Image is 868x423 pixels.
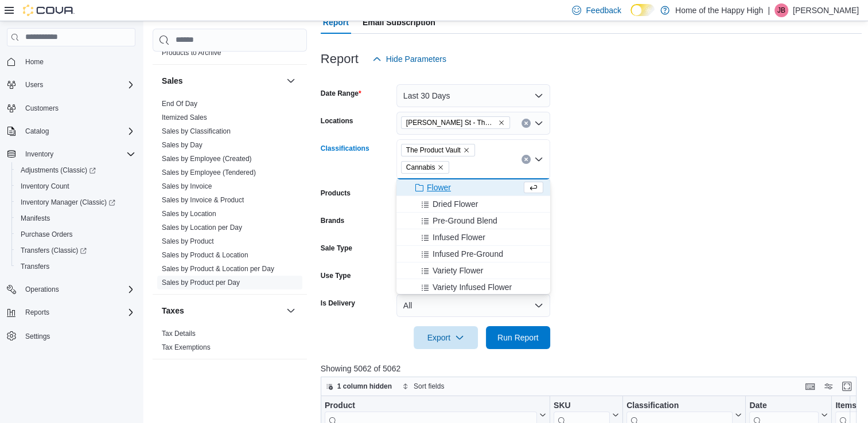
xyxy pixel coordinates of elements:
span: Report [323,11,349,34]
a: Sales by Location [162,210,216,218]
a: Sales by Invoice [162,182,212,190]
span: Products to Archive [162,48,221,57]
span: Lindsay - Kent St - The 420 Store [401,116,510,129]
button: Variety Infused Flower [396,279,550,296]
label: Use Type [321,271,351,280]
span: Dark Mode [630,16,631,17]
a: Tax Exemptions [162,343,211,351]
button: Operations [2,281,140,297]
span: Cannabis [406,162,435,173]
span: Sales by Day [162,140,203,150]
label: Classifications [321,144,369,153]
a: Itemized Sales [162,113,207,122]
div: Product [325,400,537,411]
a: Sales by Day [162,141,203,149]
button: Clear input [521,155,531,164]
button: Settings [2,327,140,344]
div: Classification [626,400,733,411]
span: Cannabis [401,161,450,174]
a: Inventory Manager (Classic) [11,194,140,210]
div: Taxes [153,327,307,359]
div: Date [749,400,819,411]
button: Hide Parameters [368,48,451,70]
button: Home [2,53,140,70]
a: Tax Details [162,330,196,338]
h3: Sales [162,75,183,87]
button: All [396,294,550,317]
button: Taxes [162,305,282,316]
a: Inventory Count [16,179,74,193]
a: Customers [21,101,63,115]
span: End Of Day [162,99,197,108]
span: Inventory Manager (Classic) [21,198,115,207]
span: Hide Parameters [386,53,446,65]
span: Sales by Employee (Created) [162,154,252,163]
button: Sort fields [398,379,449,393]
button: Reports [2,304,140,320]
button: Inventory [2,146,140,162]
span: Settings [25,332,50,341]
span: Transfers [16,260,135,273]
a: Inventory Manager (Classic) [16,195,120,209]
button: Remove Cannabis from selection in this group [437,164,444,171]
span: Tax Exemptions [162,343,211,352]
span: Manifests [16,211,135,225]
span: Infused Flower [433,232,485,243]
a: Transfers [16,260,54,273]
span: Inventory Count [21,182,69,191]
span: Sales by Classification [162,127,231,136]
div: Jeroen Brasz [774,3,788,17]
span: Purchase Orders [16,228,135,241]
button: Last 30 Days [396,84,550,107]
span: Sales by Invoice & Product [162,195,244,205]
p: [PERSON_NAME] [793,3,859,17]
label: Products [321,189,351,198]
button: 1 column hidden [321,379,396,393]
button: Catalog [21,124,53,138]
label: Is Delivery [321,299,355,308]
span: Sales by Product per Day [162,278,240,287]
span: Users [25,80,43,89]
a: Sales by Product [162,237,214,245]
span: Settings [21,328,135,343]
span: Catalog [21,124,135,138]
a: Sales by Product & Location per Day [162,265,274,273]
span: Manifests [21,214,50,223]
span: Purchase Orders [21,230,73,239]
span: Sort fields [414,382,444,391]
button: Catalog [2,123,140,139]
button: Keyboard shortcuts [803,379,817,393]
label: Locations [321,116,353,126]
a: Transfers (Classic) [16,244,91,257]
span: 1 column hidden [337,382,392,391]
span: Sales by Product & Location [162,250,248,260]
input: Dark Mode [630,4,655,16]
button: Taxes [284,304,298,318]
button: Customers [2,100,140,116]
a: Sales by Classification [162,127,231,135]
p: | [768,3,770,17]
span: Variety Infused Flower [433,281,512,293]
span: Home [21,54,135,69]
a: Purchase Orders [16,228,77,241]
div: Sales [153,97,307,294]
button: Display options [822,379,835,393]
button: Operations [21,283,64,296]
button: Close list of options [534,155,543,164]
span: JB [777,3,785,17]
span: Dried Flower [433,198,478,210]
span: Catalog [25,127,49,136]
span: Email Subscription [363,11,435,34]
a: Products to Archive [162,49,221,57]
span: Adjustments (Classic) [21,166,96,175]
span: Inventory [21,147,135,161]
h3: Taxes [162,305,184,316]
a: Sales by Product per Day [162,279,240,287]
button: Flower [396,179,550,196]
button: Infused Flower [396,229,550,246]
label: Brands [321,216,344,225]
a: Sales by Employee (Created) [162,155,252,163]
div: SKU [554,400,610,411]
span: Sales by Location per Day [162,223,242,232]
button: Infused Pre-Ground [396,246,550,263]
